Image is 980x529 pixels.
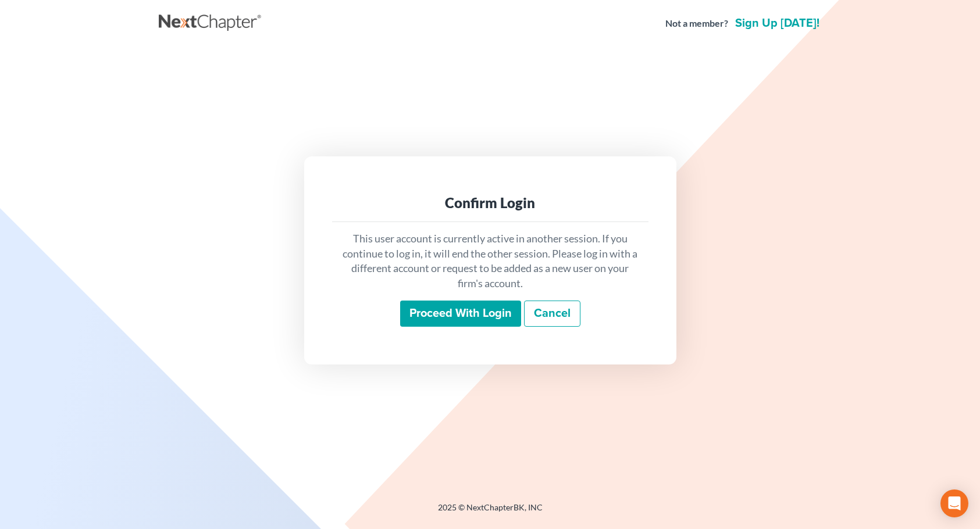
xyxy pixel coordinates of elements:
[400,301,521,327] input: Proceed with login
[341,194,639,212] div: Confirm Login
[733,17,822,29] a: Sign up [DATE]!
[665,17,728,30] strong: Not a member?
[341,231,639,291] p: This user account is currently active in another session. If you continue to log in, it will end ...
[524,301,580,327] a: Cancel
[159,502,822,523] div: 2025 © NextChapterBK, INC
[940,489,968,517] div: Open Intercom Messenger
